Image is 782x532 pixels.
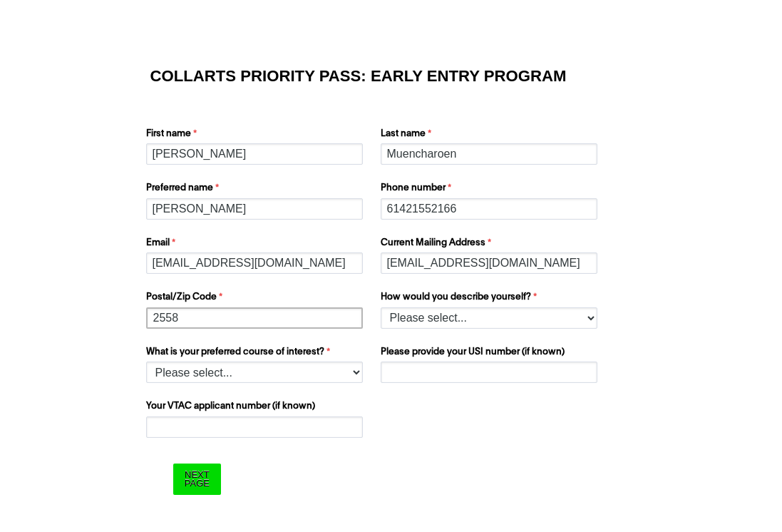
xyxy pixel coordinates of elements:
label: How would you describe yourself? [381,290,601,307]
input: Your VTAC applicant number (if known) [146,416,363,438]
input: Next Page [173,464,221,494]
input: First name [146,143,363,165]
label: Please provide your USI number (if known) [381,345,601,362]
label: Your VTAC applicant number (if known) [146,399,366,416]
input: Please provide your USI number (if known) [381,362,597,383]
input: Email [146,252,363,274]
h1: COLLARTS PRIORITY PASS: EARLY ENTRY PROGRAM [150,69,632,83]
select: How would you describe yourself? [381,307,597,329]
label: Phone number [381,181,601,198]
label: Email [146,236,366,253]
label: Preferred name [146,181,366,198]
input: Preferred name [146,198,363,220]
input: Last name [381,143,597,165]
label: Last name [381,127,601,144]
label: What is your preferred course of interest? [146,345,366,362]
input: Current Mailing Address [381,252,597,274]
label: Postal/Zip Code [146,290,366,307]
select: What is your preferred course of interest? [146,362,363,383]
input: Phone number [381,198,597,220]
input: Postal/Zip Code [146,307,363,329]
label: Current Mailing Address [381,236,601,253]
label: First name [146,127,366,144]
